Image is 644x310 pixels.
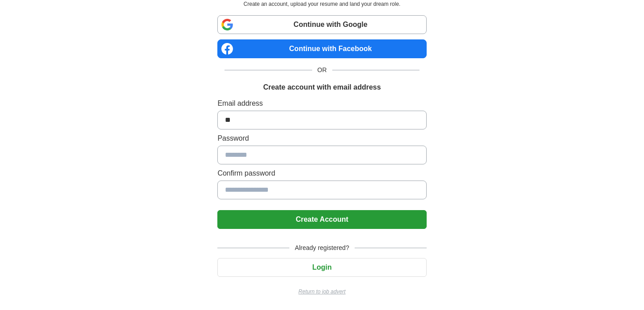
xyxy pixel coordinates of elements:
[217,15,426,34] a: Continue with Google
[263,82,381,93] h1: Create account with email address
[217,288,426,296] a: Return to job advert
[217,168,426,179] label: Confirm password
[217,39,426,58] a: Continue with Facebook
[289,243,354,253] span: Already registered?
[312,65,332,75] span: OR
[217,263,426,271] a: Login
[217,98,426,109] label: Email address
[217,258,426,277] button: Login
[217,210,426,229] button: Create Account
[217,133,426,144] label: Password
